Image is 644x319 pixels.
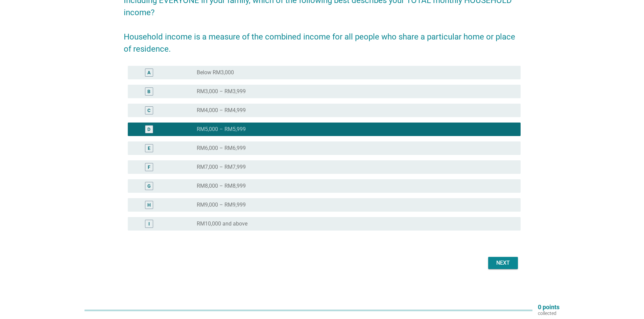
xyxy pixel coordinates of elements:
[197,69,234,76] label: Below RM3,000
[197,88,246,95] label: RM3,000 – RM3,999
[147,202,151,209] div: H
[147,183,151,190] div: G
[197,107,246,114] label: RM4,000 – RM4,999
[148,220,150,228] div: I
[197,126,246,133] label: RM5,000 – RM5,999
[488,257,518,269] button: Next
[147,126,150,133] div: D
[197,164,246,170] label: RM7,000 – RM7,999
[147,69,150,76] div: A
[538,310,559,316] p: collected
[148,164,150,171] div: F
[197,145,246,152] label: RM6,000 – RM6,999
[197,183,246,189] label: RM8,000 – RM8,999
[197,220,247,227] label: RM10,000 and above
[494,259,512,267] div: Next
[147,107,150,114] div: C
[147,88,150,95] div: B
[538,304,559,310] p: 0 points
[197,202,246,208] label: RM9,000 – RM9,999
[148,145,150,152] div: E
